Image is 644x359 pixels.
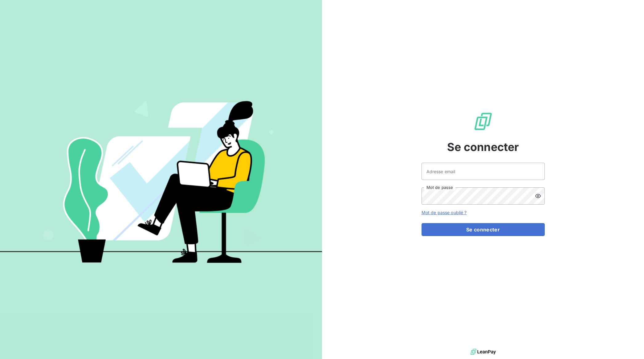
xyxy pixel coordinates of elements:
[422,210,467,215] a: Mot de passe oublié ?
[447,139,519,155] span: Se connecter
[422,163,545,180] input: placeholder
[422,223,545,236] button: Se connecter
[473,112,493,131] img: Logo LeanPay
[471,347,496,357] img: logo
